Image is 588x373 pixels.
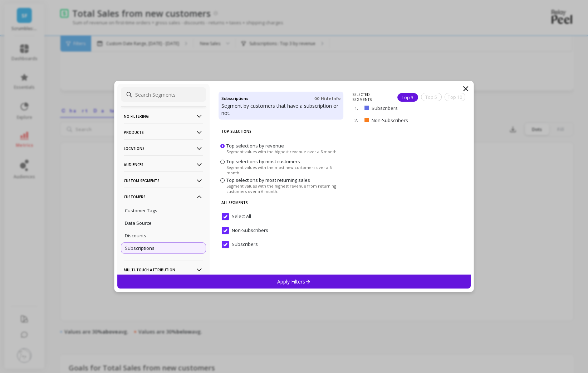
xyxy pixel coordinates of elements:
[277,278,311,285] p: Apply Filters
[124,155,203,174] p: Audiences
[372,117,437,123] p: Non-Subscribers
[445,93,465,101] div: Top 10
[125,245,155,251] p: Subscriptions
[221,95,248,102] h4: Subscriptions
[226,149,338,154] span: Segment values with the highest revenue over a 6 month.
[124,188,203,206] p: Customers
[222,213,251,220] span: Select All
[125,207,157,214] p: Customer Tags
[226,158,300,165] span: Top selections by most customers
[222,241,258,248] span: Subscribers
[222,227,268,234] span: Non-Subscribers
[226,165,342,175] span: Segment values with the most new customers over a 6 month.
[125,232,146,239] p: Discounts
[125,220,152,226] p: Data Source
[354,117,362,123] p: 2.
[221,195,341,210] p: All Segments
[124,139,203,158] p: Locations
[397,93,418,102] div: Top 3
[372,105,432,111] p: Subscribers
[124,171,203,190] p: Custom Segments
[124,261,203,279] p: Multi-Touch Attribution
[124,107,203,125] p: No filtering
[121,87,206,102] input: Search Segments
[226,177,310,183] span: Top selections by most returning sales
[314,96,340,101] span: Hide Info
[221,124,341,139] p: Top Selections
[352,92,388,102] p: SELECTED SEGMENTS
[226,142,284,149] span: Top selections by revenue
[124,123,203,141] p: Products
[421,93,442,101] div: Top 5
[226,183,342,194] span: Segment values with the highest revenue from returning customers over a 6 month.
[221,102,340,117] p: Segment by customers that have a subscription or not.
[354,105,362,111] p: 1.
